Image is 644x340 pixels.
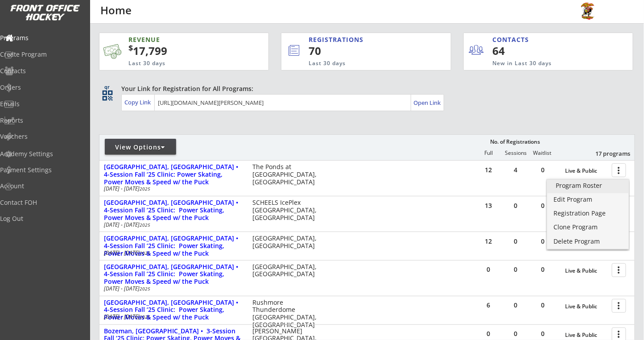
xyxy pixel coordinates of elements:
[252,299,322,329] div: Rushmore Thunderdome [GEOGRAPHIC_DATA], [GEOGRAPHIC_DATA]
[140,186,150,192] em: 2025
[140,250,150,256] em: 2025
[104,163,243,186] div: [GEOGRAPHIC_DATA], [GEOGRAPHIC_DATA] • 4-Session Fall ‘25 Clinic: Power Skating, Power Moves & Sp...
[309,43,421,58] div: 70
[475,302,502,308] div: 6
[309,60,414,67] div: Last 30 days
[493,43,548,58] div: 64
[529,203,556,209] div: 0
[529,238,556,245] div: 0
[502,302,529,308] div: 0
[475,150,502,156] div: Full
[414,96,442,109] a: Open Link
[104,222,240,228] div: [DATE] - [DATE]
[529,331,556,337] div: 0
[121,84,607,93] div: Your Link for Registration for All Programs:
[414,99,442,107] div: Open Link
[612,299,626,313] button: more_vert
[128,42,133,53] sup: $
[554,224,622,230] div: Clone Program
[252,199,322,221] div: SCHEELS IcePlex [GEOGRAPHIC_DATA], [GEOGRAPHIC_DATA]
[547,180,629,193] a: Program Roster
[104,286,240,291] div: [DATE] - [DATE]
[101,89,114,102] button: qr_code
[309,35,411,44] div: REGISTRATIONS
[566,303,607,310] div: Live & Public
[128,43,241,58] div: 17,799
[566,168,607,174] div: Live & Public
[124,98,153,106] div: Copy Link
[566,268,607,274] div: Live & Public
[556,182,620,189] div: Program Roster
[547,194,629,207] a: Edit Program
[475,266,502,273] div: 0
[104,235,243,257] div: [GEOGRAPHIC_DATA], [GEOGRAPHIC_DATA] • 4-Session Fall ‘25 Clinic: Power Skating, Power Moves & Sp...
[554,238,622,245] div: Delete Program
[128,60,227,67] div: Last 30 days
[487,139,543,145] div: No. of Registrations
[493,35,533,44] div: CONTACTS
[252,235,322,250] div: [GEOGRAPHIC_DATA], [GEOGRAPHIC_DATA]
[566,332,607,338] div: Live & Public
[140,286,150,292] em: 2025
[104,263,243,286] div: [GEOGRAPHIC_DATA], [GEOGRAPHIC_DATA] • 4-Session Fall ’25 Clinic: Power Skating, Power Moves & Sp...
[102,84,112,90] div: qr
[554,210,622,216] div: Registration Page
[475,203,502,209] div: 13
[140,314,150,320] em: 2025
[502,266,529,273] div: 0
[502,150,529,156] div: Sessions
[529,150,556,156] div: Waitlist
[475,331,502,337] div: 0
[502,331,529,337] div: 0
[612,263,626,277] button: more_vert
[584,149,630,158] div: 17 programs
[104,314,240,319] div: [DATE] - [DATE]
[502,238,529,245] div: 0
[547,207,629,221] a: Registration Page
[502,203,529,209] div: 0
[105,143,176,152] div: View Options
[493,60,592,67] div: New in Last 30 days
[529,302,556,308] div: 0
[529,266,556,273] div: 0
[529,167,556,173] div: 0
[475,238,502,245] div: 12
[252,263,322,278] div: [GEOGRAPHIC_DATA], [GEOGRAPHIC_DATA]
[554,196,622,203] div: Edit Program
[104,186,240,191] div: [DATE] - [DATE]
[104,199,243,221] div: [GEOGRAPHIC_DATA], [GEOGRAPHIC_DATA] • 4-Session Fall ‘25 Clinic: Power Skating, Power Moves & Sp...
[140,222,150,228] em: 2025
[252,163,322,186] div: The Ponds at [GEOGRAPHIC_DATA], [GEOGRAPHIC_DATA]
[104,250,240,256] div: [DATE] - [DATE]
[612,163,626,177] button: more_vert
[475,167,502,173] div: 12
[128,35,227,44] div: REVENUE
[502,167,529,173] div: 4
[104,299,243,321] div: [GEOGRAPHIC_DATA], [GEOGRAPHIC_DATA] • 4-Session Fall ‘25 Clinic: Power Skating, Power Moves & Sp...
